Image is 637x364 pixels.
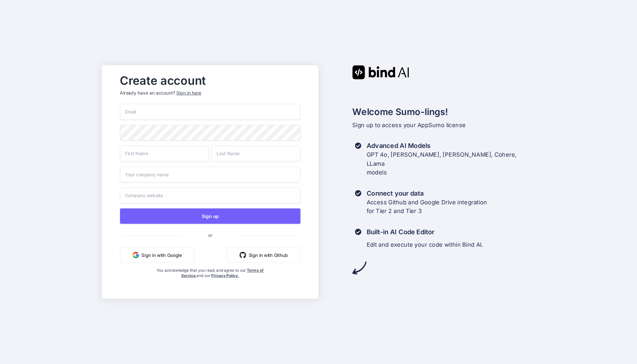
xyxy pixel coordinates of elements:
[120,187,300,203] input: Company website
[120,146,209,162] input: First Name
[120,166,300,182] input: Your company name
[150,268,270,294] div: You acknowledge that you read, and agree to our and our
[120,247,194,263] button: Sign in with Google
[182,227,238,243] span: or
[181,268,264,278] a: Terms of Service
[211,273,239,278] a: Privacy Policy.
[367,240,483,249] p: Edit and execute your code within Bind AI.
[212,146,301,162] input: Last Name
[120,104,300,120] input: Email
[352,121,535,130] p: Sign up to access your AppSumo license
[352,65,409,79] img: Bind AI logo
[176,90,201,96] div: Sign in here
[120,76,300,86] h2: Create account
[352,261,366,275] img: arrow
[240,252,246,258] img: github
[120,90,300,96] p: Already have an account?
[367,150,535,177] p: GPT 4o, [PERSON_NAME], [PERSON_NAME], Cohere, LLama models
[352,105,535,119] h2: Welcome Sumo-lings!
[367,198,487,216] p: Access Github and Google Drive integration for Tier 2 and Tier 3
[367,141,535,150] h3: Advanced AI Models
[120,208,300,224] button: Sign up
[367,189,487,198] h3: Connect your data
[133,252,139,258] img: google
[367,227,483,236] h3: Built-in AI Code Editor
[227,247,301,263] button: Sign in with Github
